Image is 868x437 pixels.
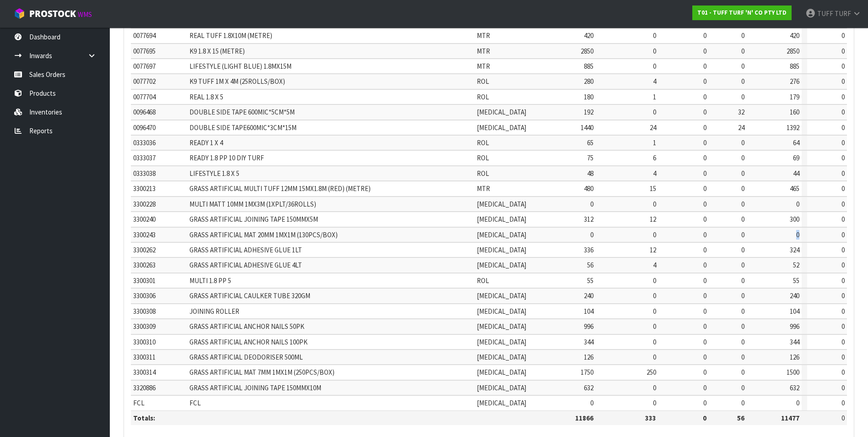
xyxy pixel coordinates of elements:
span: K9 1.8 X 15 (METRE) [189,47,245,55]
span: ROL [477,77,489,86]
span: 240 [584,291,593,300]
span: 0 [841,215,845,224]
span: 0 [653,353,656,361]
span: 0 [653,230,656,239]
span: GRASS ARTIFICIAL CAULKER TUBE 320GM [189,291,310,300]
span: 2850 [581,47,593,55]
span: 0 [703,230,706,239]
span: 56 [587,261,593,269]
span: 0 [741,261,744,269]
span: GRASS ARTIFICIAL JOINING TAPE 150MMX10M [189,383,321,392]
span: 0 [703,276,706,285]
span: 0 [841,353,845,361]
span: 0 [703,307,706,316]
span: 12 [650,215,656,224]
strong: T01 - TUFF TURF 'N' CO PTY LTD [697,9,787,16]
span: 0 [703,261,706,269]
span: 104 [790,307,799,316]
span: 0 [741,383,744,392]
span: 0 [703,184,706,193]
span: 0 [741,47,744,55]
span: 632 [790,383,799,392]
span: 0 [841,123,845,132]
span: 885 [790,62,799,71]
span: 0077694 [133,31,156,40]
span: LIFESTYLE 1.8 X 5 [189,169,239,178]
span: 0 [741,77,744,86]
span: 0 [703,322,706,331]
strong: 11866 [575,414,593,422]
span: 0 [653,307,656,316]
span: 75 [587,153,593,162]
span: 4 [653,169,656,178]
span: 3300308 [133,307,156,316]
img: cube-alt.png [14,8,25,19]
span: [MEDICAL_DATA] [477,307,526,316]
span: 0 [796,200,799,208]
span: 3300263 [133,261,156,269]
span: ROL [477,93,489,101]
span: 0 [703,31,706,40]
span: 160 [790,108,799,116]
span: 0 [703,338,706,346]
span: 632 [584,383,593,392]
span: 0 [590,200,593,208]
span: 0 [590,230,593,239]
span: REAL TUFF 1.8X10M (METRE) [189,31,272,40]
span: 420 [584,31,593,40]
span: 0 [841,62,845,71]
span: 69 [793,153,799,162]
span: 420 [790,31,799,40]
span: 0 [653,200,656,208]
span: JOINING ROLLER [189,307,239,316]
span: 3300243 [133,230,156,239]
span: 3320886 [133,383,156,392]
span: 0 [841,108,845,116]
span: 0 [841,322,845,331]
span: 0 [741,246,744,254]
span: [MEDICAL_DATA] [477,368,526,377]
span: [MEDICAL_DATA] [477,338,526,346]
span: 126 [584,353,593,361]
span: 55 [793,276,799,285]
span: GRASS ARTIFICIAL MAT 7MM 1MX1M (250PCS/BOX) [189,368,334,377]
span: 0333038 [133,169,156,178]
span: 3300311 [133,353,156,361]
span: 0 [841,31,845,40]
span: 0 [741,62,744,71]
span: 0077702 [133,77,156,86]
span: 885 [584,62,593,71]
span: 0 [653,322,656,331]
span: 0 [703,200,706,208]
span: 276 [790,77,799,86]
span: 0 [841,169,845,178]
span: 0 [653,47,656,55]
span: 0 [741,153,744,162]
span: FCL [189,399,201,407]
span: 0 [703,215,706,224]
span: 0 [590,399,593,407]
span: 126 [790,353,799,361]
span: [MEDICAL_DATA] [477,200,526,208]
span: 0 [703,153,706,162]
span: 0 [653,338,656,346]
span: 0 [741,184,744,193]
span: 0 [796,399,799,407]
span: 480 [584,184,593,193]
span: 0 [703,108,706,116]
span: 0 [841,414,845,422]
span: DOUBLE SIDE TAPE 600MIC*5CM*5M [189,108,295,116]
strong: 11477 [781,414,799,422]
span: LIFESTYLE (LIGHT BLUE) 1.8MX15M [189,62,291,71]
span: 0 [703,62,706,71]
span: GRASS ARTIFICIAL ADHESIVE GLUE 4LT [189,261,302,269]
span: 0 [841,368,845,377]
span: READY 1.8 PP 10 DIY TURF [189,153,264,162]
span: READY 1 X 4 [189,138,223,147]
span: 3300228 [133,200,156,208]
span: [MEDICAL_DATA] [477,322,526,331]
span: 0 [703,368,706,377]
span: [MEDICAL_DATA] [477,123,526,132]
span: 0 [703,246,706,254]
span: 0096470 [133,123,156,132]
